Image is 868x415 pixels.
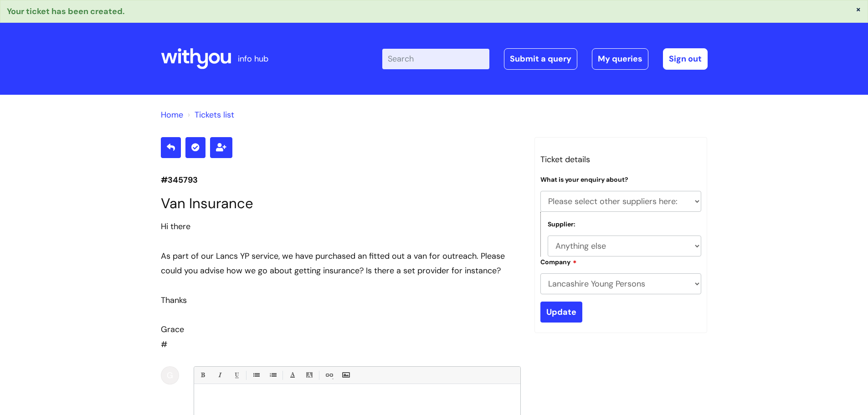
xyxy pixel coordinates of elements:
label: Supplier: [548,220,575,228]
a: Back Color [303,369,315,381]
a: Insert Image... [340,369,351,381]
div: G [161,366,179,384]
label: What is your enquiry about? [540,176,628,184]
a: Sign out [663,48,708,69]
a: Font Color [287,369,298,381]
button: × [856,5,861,13]
a: Italic (Ctrl-I) [214,369,225,381]
a: Submit a query [504,48,577,69]
p: #345793 [161,173,521,187]
li: Tickets list [185,108,234,122]
div: # [161,219,521,352]
label: Company [540,257,577,266]
div: | - [382,48,708,69]
li: Solution home [161,108,183,122]
a: Underline(Ctrl-U) [231,369,242,381]
a: 1. Ordered List (Ctrl-Shift-8) [267,369,278,381]
a: My queries [592,48,648,69]
h1: Van Insurance [161,195,521,212]
div: Grace [161,322,521,337]
a: • Unordered List (Ctrl-Shift-7) [250,369,262,381]
input: Search [382,49,489,69]
a: Link [323,369,334,381]
h3: Ticket details [540,152,702,167]
a: Bold (Ctrl-B) [197,369,208,381]
input: Update [540,302,582,323]
a: Tickets list [195,109,234,120]
a: Home [161,109,183,120]
div: Thanks [161,293,521,307]
p: info hub [238,51,268,66]
div: As part of our Lancs YP service, we have purchased an fitted out a van for outreach. Please could... [161,249,521,278]
div: Hi there [161,219,521,234]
